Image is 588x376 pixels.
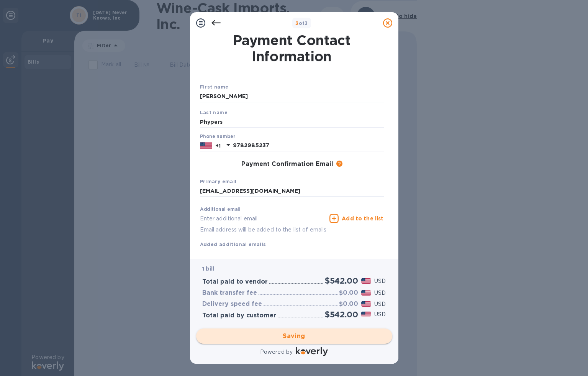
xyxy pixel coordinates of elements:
[260,348,293,356] p: Powered by
[200,213,327,224] input: Enter additional email
[325,276,358,286] h2: $542.00
[200,141,212,150] img: US
[361,312,372,317] img: USD
[361,301,372,307] img: USD
[233,140,384,151] input: Enter your phone number
[339,289,358,297] h3: $0.00
[361,290,372,296] img: USD
[296,347,328,356] img: Logo
[295,20,308,26] b: of 3
[200,179,237,184] b: Primary email
[339,300,358,308] h3: $0.00
[374,310,386,319] p: USD
[200,116,384,128] input: Enter your last name
[374,289,386,297] p: USD
[241,161,333,168] h3: Payment Confirmation Email
[374,300,386,308] p: USD
[202,278,268,286] h3: Total paid to vendor
[215,142,221,149] p: +1
[202,312,276,319] h3: Total paid by customer
[200,225,327,234] p: Email address will be added to the list of emails
[200,91,384,102] input: Enter your first name
[325,310,358,319] h2: $542.00
[202,266,215,272] b: 1 bill
[202,289,257,297] h3: Bank transfer fee
[200,186,384,197] input: Enter your primary name
[200,84,229,90] b: First name
[342,215,383,222] u: Add to the list
[200,135,235,139] label: Phone number
[200,241,266,247] b: Added additional emails
[295,20,298,26] span: 3
[200,32,384,64] h1: Payment Contact Information
[374,277,386,285] p: USD
[200,207,241,212] label: Additional email
[202,300,262,308] h3: Delivery speed fee
[361,278,372,284] img: USD
[200,110,228,115] b: Last name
